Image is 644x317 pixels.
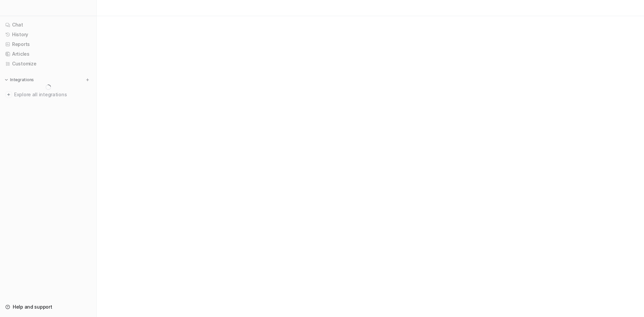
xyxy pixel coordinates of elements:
button: Integrations [3,76,36,83]
img: explore all integrations [5,91,12,98]
span: Explore all integrations [14,89,91,100]
a: Chat [3,20,94,30]
a: History [3,30,94,39]
p: Integrations [10,77,34,83]
a: Reports [3,40,94,49]
a: Help and support [3,302,94,312]
img: menu_add.svg [85,77,90,82]
a: Explore all integrations [3,90,94,99]
img: expand menu [4,77,9,82]
a: Customize [3,59,94,68]
a: Articles [3,49,94,59]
